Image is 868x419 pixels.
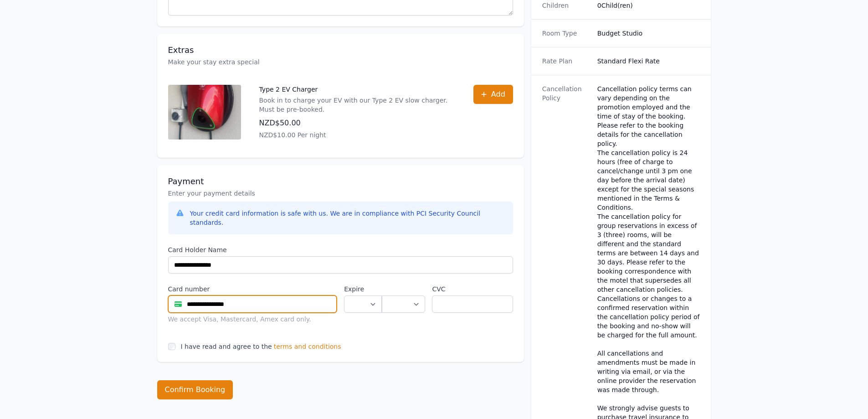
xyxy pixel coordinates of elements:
[168,315,337,324] div: We accept Visa, Mastercard, Amex card only.
[168,176,513,187] h3: Payment
[274,342,341,351] span: terms and conditions
[597,1,700,10] dd: 0 Child(ren)
[168,245,513,254] label: Card Holder Name
[259,85,455,94] p: Type 2 EV Charger
[542,57,590,66] dt: Rate Plan
[432,285,513,294] label: CVC
[190,209,506,227] div: Your credit card information is safe with us. We are in compliance with PCI Security Council stan...
[542,29,590,38] dt: Room Type
[259,130,455,140] p: NZD$10.00 Per night
[168,285,337,294] label: Card number
[597,57,700,66] dd: Standard Flexi Rate
[168,189,513,198] p: Enter your payment details
[168,85,241,140] img: Type 2 EV Charger
[259,96,455,114] p: Book in to charge your EV with our Type 2 EV slow charger. Must be pre-booked.
[157,380,233,399] button: Confirm Booking
[597,29,700,38] dd: Budget Studio
[181,343,272,350] label: I have read and agree to the
[542,1,590,10] dt: Children
[168,57,513,67] p: Make your stay extra special
[491,89,505,100] span: Add
[344,285,382,294] label: Expire
[168,45,513,56] h3: Extras
[259,118,455,129] p: NZD$50.00
[382,285,425,294] label: .
[473,85,513,104] button: Add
